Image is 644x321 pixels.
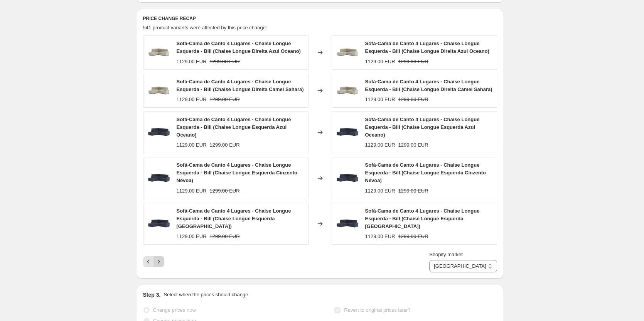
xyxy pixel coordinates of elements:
[344,307,411,313] span: Revert to original prices later?
[153,256,164,267] button: Next
[365,208,480,229] span: Sofá-Cama de Canto 4 Lugares - Chaise Longue Esquerda - Bill (Chaise Longue Esquerda [GEOGRAPHIC_...
[336,121,359,144] img: SofaCornerwithBedandStorageConfortBillLeftBlue7BUDWING_6302b56b-999a-48d7-9768-df5f21e2977d_80x.webp
[177,141,207,149] div: 1129.00 EUR
[147,79,170,102] img: SofaCornerwithBedandStorageConfortBillLeftCamel7BUDWING_c00bc178-71e6-4320-8e2e-1fd63a89013f_80x....
[177,233,207,240] div: 1129.00 EUR
[365,117,480,138] span: Sofá-Cama de Canto 4 Lugares - Chaise Longue Esquerda - Bill (Chaise Longue Esquerda Azul Oceano)
[398,141,428,149] strike: 1299.00 EUR
[365,79,492,92] span: Sofá-Cama de Canto 4 Lugares - Chaise Longue Esquerda - Bill (Chaise Longue Direita Camel Sahara)
[143,256,154,267] button: Previous
[177,58,207,66] div: 1129.00 EUR
[177,117,291,138] span: Sofá-Cama de Canto 4 Lugares - Chaise Longue Esquerda - Bill (Chaise Longue Esquerda Azul Oceano)
[210,58,240,66] strike: 1299.00 EUR
[398,58,428,66] strike: 1299.00 EUR
[210,141,240,149] strike: 1299.00 EUR
[398,187,428,195] strike: 1299.00 EUR
[365,162,486,183] span: Sofá-Cama de Canto 4 Lugares - Chaise Longue Esquerda - Bill (Chaise Longue Esquerda Cinzento Névoa)
[210,96,240,103] strike: 1299.00 EUR
[177,162,298,183] span: Sofá-Cama de Canto 4 Lugares - Chaise Longue Esquerda - Bill (Chaise Longue Esquerda Cinzento Névoa)
[398,96,428,103] strike: 1299.00 EUR
[147,167,170,190] img: SofaCornerwithBedandStorageConfortBillLeftBlue7BUDWING_6302b56b-999a-48d7-9768-df5f21e2977d_80x.webp
[153,307,196,313] span: Change prices now
[336,41,359,64] img: SofaCornerwithBedandStorageConfortBillLeftCamel7BUDWING_c00bc178-71e6-4320-8e2e-1fd63a89013f_80x....
[177,41,301,54] span: Sofá-Cama de Canto 4 Lugares - Chaise Longue Esquerda - Bill (Chaise Longue Direita Azul Oceano)
[365,41,489,54] span: Sofá-Cama de Canto 4 Lugares - Chaise Longue Esquerda - Bill (Chaise Longue Direita Azul Oceano)
[143,25,267,30] span: 541 product variants were affected by this price change:
[210,233,240,240] strike: 1299.00 EUR
[177,208,291,229] span: Sofá-Cama de Canto 4 Lugares - Chaise Longue Esquerda - Bill (Chaise Longue Esquerda [GEOGRAPHIC_...
[210,187,240,195] strike: 1299.00 EUR
[398,233,428,240] strike: 1299.00 EUR
[143,256,164,267] nav: Pagination
[365,96,395,103] div: 1129.00 EUR
[336,79,359,102] img: SofaCornerwithBedandStorageConfortBillLeftCamel7BUDWING_c00bc178-71e6-4320-8e2e-1fd63a89013f_80x....
[365,141,395,149] div: 1129.00 EUR
[177,79,304,92] span: Sofá-Cama de Canto 4 Lugares - Chaise Longue Esquerda - Bill (Chaise Longue Direita Camel Sahara)
[147,212,170,235] img: SofaCornerwithBedandStorageConfortBillLeftBlue7BUDWING_6302b56b-999a-48d7-9768-df5f21e2977d_80x.webp
[143,15,497,22] h6: PRICE CHANGE RECAP
[147,41,170,64] img: SofaCornerwithBedandStorageConfortBillLeftCamel7BUDWING_c00bc178-71e6-4320-8e2e-1fd63a89013f_80x....
[143,291,161,299] h2: Step 3.
[429,252,463,257] span: Shopify market
[365,233,395,240] div: 1129.00 EUR
[365,187,395,195] div: 1129.00 EUR
[365,58,395,66] div: 1129.00 EUR
[336,212,359,235] img: SofaCornerwithBedandStorageConfortBillLeftBlue7BUDWING_6302b56b-999a-48d7-9768-df5f21e2977d_80x.webp
[147,121,170,144] img: SofaCornerwithBedandStorageConfortBillLeftBlue7BUDWING_6302b56b-999a-48d7-9768-df5f21e2977d_80x.webp
[164,291,248,299] p: Select when the prices should change
[177,96,207,103] div: 1129.00 EUR
[336,167,359,190] img: SofaCornerwithBedandStorageConfortBillLeftBlue7BUDWING_6302b56b-999a-48d7-9768-df5f21e2977d_80x.webp
[177,187,207,195] div: 1129.00 EUR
